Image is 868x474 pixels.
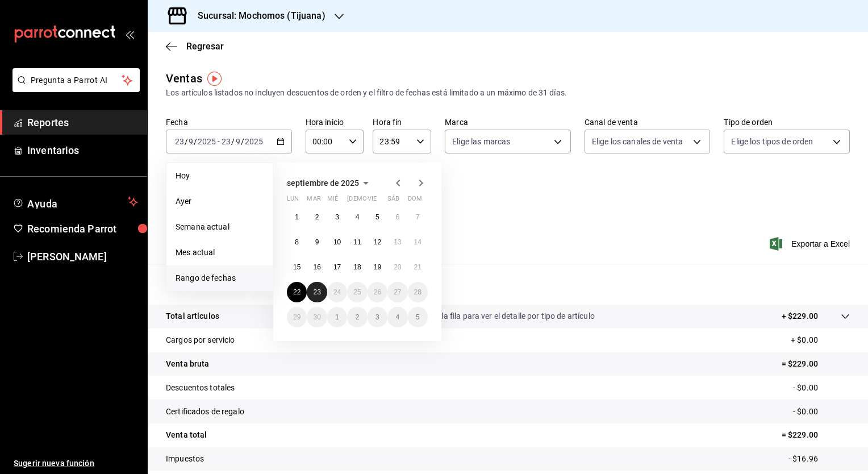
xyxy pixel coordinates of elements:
span: - [218,137,220,146]
button: 1 de septiembre de 2025 [287,207,307,227]
button: 26 de septiembre de 2025 [368,282,387,302]
button: 21 de septiembre de 2025 [408,257,428,277]
abbr: 25 de septiembre de 2025 [353,288,361,296]
span: septiembre de 2025 [287,178,359,188]
button: Pregunta a Parrot AI [12,68,140,92]
a: Pregunta a Parrot AI [8,82,140,94]
button: 7 de septiembre de 2025 [408,207,428,227]
p: Total artículos [166,310,219,322]
span: Regresar [186,41,224,52]
abbr: 7 de septiembre de 2025 [416,213,420,221]
abbr: 12 de septiembre de 2025 [374,238,381,246]
p: = $229.00 [782,358,850,370]
p: - $0.00 [793,382,850,394]
button: 27 de septiembre de 2025 [387,282,407,302]
abbr: 3 de octubre de 2025 [375,313,379,321]
button: 3 de octubre de 2025 [368,307,387,327]
button: Exportar a Excel [772,237,850,251]
span: Elige los canales de venta [592,136,683,147]
abbr: 21 de septiembre de 2025 [414,263,422,271]
p: Da clic en la fila para ver el detalle por tipo de artículo [406,310,595,322]
abbr: 30 de septiembre de 2025 [313,313,320,321]
abbr: 22 de septiembre de 2025 [293,288,301,296]
abbr: 2 de octubre de 2025 [356,313,360,321]
button: 2 de octubre de 2025 [347,307,367,327]
abbr: 1 de octubre de 2025 [335,313,339,321]
button: 30 de septiembre de 2025 [307,307,327,327]
img: Tooltip marker [207,72,222,86]
label: Tipo de orden [724,118,850,126]
input: -- [221,137,231,146]
p: Descuentos totales [166,382,235,394]
span: Reportes [27,115,138,130]
button: 4 de octubre de 2025 [387,307,407,327]
span: / [231,137,235,146]
span: / [241,137,244,146]
span: Elige las marcas [452,136,510,147]
abbr: martes [307,195,320,207]
label: Canal de venta [585,118,711,126]
p: - $0.00 [793,406,850,418]
label: Hora fin [373,118,431,126]
p: + $229.00 [782,310,818,322]
span: Rango de fechas [176,272,264,284]
span: / [185,137,188,146]
abbr: 18 de septiembre de 2025 [353,263,361,271]
button: 5 de octubre de 2025 [408,307,428,327]
h3: Sucursal: Mochomos (Tijuana) [189,9,325,23]
abbr: domingo [408,195,422,207]
button: open_drawer_menu [125,30,134,39]
abbr: 27 de septiembre de 2025 [394,288,401,296]
button: 24 de septiembre de 2025 [327,282,347,302]
p: Venta total [166,429,207,441]
input: -- [174,137,185,146]
span: [PERSON_NAME] [27,249,138,264]
abbr: 4 de octubre de 2025 [395,313,399,321]
span: / [194,137,197,146]
button: 9 de septiembre de 2025 [307,232,327,252]
abbr: 28 de septiembre de 2025 [414,288,422,296]
abbr: 26 de septiembre de 2025 [374,288,381,296]
span: Pregunta a Parrot AI [31,74,122,86]
abbr: 14 de septiembre de 2025 [414,238,422,246]
button: 13 de septiembre de 2025 [387,232,407,252]
p: Venta bruta [166,358,209,370]
label: Fecha [166,118,292,126]
button: 8 de septiembre de 2025 [287,232,307,252]
abbr: 4 de septiembre de 2025 [356,213,360,221]
span: Sugerir nueva función [14,458,138,469]
p: = $229.00 [782,429,850,441]
button: 25 de septiembre de 2025 [347,282,367,302]
abbr: 15 de septiembre de 2025 [293,263,301,271]
abbr: 2 de septiembre de 2025 [315,213,319,221]
button: 6 de septiembre de 2025 [387,207,407,227]
button: 1 de octubre de 2025 [327,307,347,327]
button: Regresar [166,41,224,52]
button: 22 de septiembre de 2025 [287,282,307,302]
input: -- [188,137,194,146]
button: 11 de septiembre de 2025 [347,232,367,252]
abbr: 10 de septiembre de 2025 [333,238,341,246]
abbr: lunes [287,195,299,207]
p: Certificados de regalo [166,406,244,418]
button: 29 de septiembre de 2025 [287,307,307,327]
abbr: 29 de septiembre de 2025 [293,313,301,321]
abbr: 5 de octubre de 2025 [416,313,420,321]
p: Impuestos [166,453,204,465]
span: Ayer [176,196,264,207]
span: Inventarios [27,143,138,158]
abbr: 1 de septiembre de 2025 [295,213,299,221]
button: 10 de septiembre de 2025 [327,232,347,252]
abbr: 9 de septiembre de 2025 [315,238,319,246]
abbr: 11 de septiembre de 2025 [353,238,361,246]
span: Hoy [176,170,264,182]
div: Los artículos listados no incluyen descuentos de orden y el filtro de fechas está limitado a un m... [166,87,850,99]
button: 12 de septiembre de 2025 [368,232,387,252]
p: Resumen [166,277,850,291]
button: 16 de septiembre de 2025 [307,257,327,277]
abbr: miércoles [327,195,338,207]
abbr: 20 de septiembre de 2025 [394,263,401,271]
span: Semana actual [176,221,264,233]
abbr: 5 de septiembre de 2025 [375,213,379,221]
abbr: 6 de septiembre de 2025 [395,213,399,221]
